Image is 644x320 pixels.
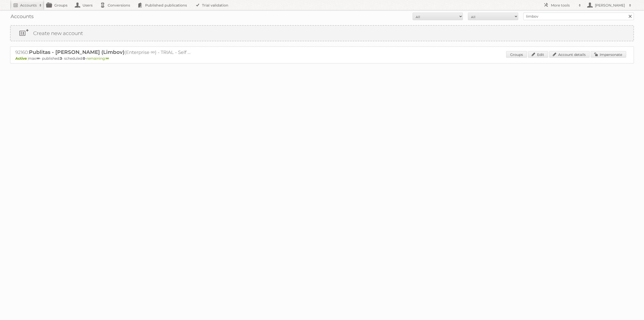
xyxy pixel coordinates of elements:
[506,51,527,58] a: Groups
[106,56,109,61] strong: ∞
[594,3,626,8] h2: [PERSON_NAME]
[60,56,62,61] strong: 3
[15,49,191,56] h2: 92160: (Enterprise ∞) - TRIAL - Self Service
[591,51,626,58] a: Impersonate
[20,3,37,8] h2: Accounts
[87,56,109,61] span: remaining:
[36,56,40,61] strong: ∞
[83,56,85,61] strong: 0
[528,51,548,58] a: Edit
[11,26,633,41] a: Create new account
[15,56,629,61] p: max: - published: - scheduled: -
[15,56,28,61] span: Active
[549,51,590,58] a: Account details
[551,3,576,8] h2: More tools
[29,49,125,55] span: Publitas - [PERSON_NAME] (Limbov)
